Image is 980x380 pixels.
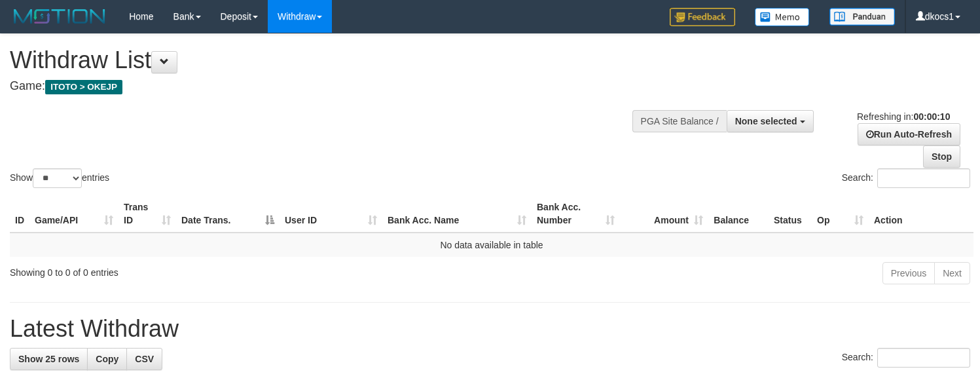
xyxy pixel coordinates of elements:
[882,262,935,284] a: Previous
[87,348,127,370] a: Copy
[727,110,814,132] button: None selected
[913,111,950,122] strong: 00:00:10
[532,195,620,233] th: Bank Acc. Number: activate to sort column ascending
[858,123,960,145] a: Run Auto-Refresh
[10,168,109,188] label: Show entries
[126,348,162,370] a: CSV
[45,80,122,94] span: ITOTO > OKEJP
[29,195,118,233] th: Game/API: activate to sort column ascending
[857,111,950,122] span: Refreshing in:
[877,348,970,368] input: Search:
[829,8,895,26] img: panduan.png
[118,195,176,233] th: Trans ID: activate to sort column ascending
[10,7,109,26] img: MOTION_logo.png
[10,261,399,279] div: Showing 0 to 0 of 0 entries
[18,354,79,364] span: Show 25 rows
[755,8,810,26] img: Button%20Memo.svg
[769,195,812,233] th: Status
[869,195,973,233] th: Action
[620,195,708,233] th: Amount: activate to sort column ascending
[33,168,82,188] select: Showentries
[10,316,970,342] h1: Latest Withdraw
[877,168,970,188] input: Search:
[923,145,960,168] a: Stop
[10,233,973,257] td: No data available in table
[135,354,154,364] span: CSV
[280,195,382,233] th: User ID: activate to sort column ascending
[96,354,118,364] span: Copy
[934,262,970,284] a: Next
[382,195,532,233] th: Bank Acc. Name: activate to sort column ascending
[10,80,640,93] h4: Game:
[632,110,727,132] div: PGA Site Balance /
[812,195,869,233] th: Op: activate to sort column ascending
[708,195,769,233] th: Balance
[10,348,88,370] a: Show 25 rows
[10,195,29,233] th: ID
[670,8,735,26] img: Feedback.jpg
[176,195,280,233] th: Date Trans.: activate to sort column descending
[842,348,970,368] label: Search:
[735,116,797,126] span: None selected
[842,168,970,188] label: Search:
[10,47,640,73] h1: Withdraw List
